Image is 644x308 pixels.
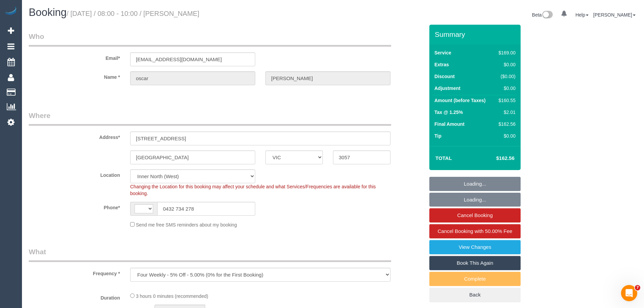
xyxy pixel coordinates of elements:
label: Final Amount [434,121,464,127]
a: View Changes [429,240,521,254]
input: Email* [130,52,255,66]
label: Address* [24,132,125,141]
a: Beta [532,12,553,18]
label: Duration [24,292,125,301]
a: Cancel Booking with 50.00% Fee [429,224,521,238]
a: Book This Again [429,256,521,270]
div: $2.01 [496,109,516,116]
iframe: Intercom live chat [621,285,637,301]
label: Location [24,169,125,179]
a: Back [429,288,521,302]
div: $169.00 [496,49,516,56]
legend: What [29,247,391,262]
label: Tax @ 1.25% [434,109,463,116]
div: $0.00 [496,133,516,139]
span: Changing the Location for this booking may affect your schedule and what Services/Frequencies are... [130,184,376,196]
label: Frequency * [24,268,125,277]
label: Email* [24,52,125,62]
input: Suburb* [130,150,255,164]
img: Automaid Logo [4,7,18,16]
input: Post Code* [333,150,390,164]
span: Booking [29,6,67,18]
label: Name * [24,71,125,80]
label: Adjustment [434,85,460,92]
strong: Total [435,155,452,161]
label: Tip [434,133,442,139]
input: Last Name* [265,71,390,85]
input: Phone* [157,202,255,216]
h4: $162.56 [476,156,515,161]
legend: Where [29,111,391,126]
small: / [DATE] / 08:00 - 10:00 / [PERSON_NAME] [67,10,199,17]
span: 3 hours 0 minutes (recommended) [136,293,208,299]
div: $0.00 [496,85,516,92]
img: New interface [542,11,553,20]
div: $0.00 [496,61,516,68]
a: Help [575,12,589,18]
label: Service [434,49,451,56]
label: Amount (before Taxes) [434,97,485,104]
label: Phone* [24,202,125,211]
span: 7 [635,285,640,290]
h3: Summary [435,30,517,38]
div: ($0.00) [496,73,516,80]
label: Extras [434,61,449,68]
span: Send me free SMS reminders about my booking [136,222,237,228]
a: [PERSON_NAME] [593,12,636,18]
input: First Name* [130,71,255,85]
span: Cancel Booking with 50.00% Fee [438,228,512,234]
label: Discount [434,73,455,80]
legend: Who [29,31,391,47]
div: $162.56 [496,121,516,127]
a: Cancel Booking [429,208,521,222]
div: $160.55 [496,97,516,104]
